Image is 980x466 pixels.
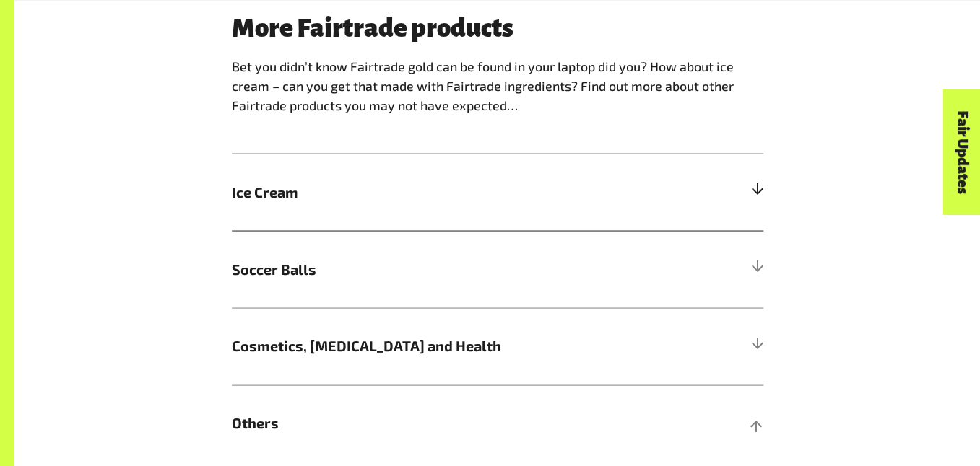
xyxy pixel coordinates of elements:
span: Cosmetics, [MEDICAL_DATA] and Health [232,335,630,356]
h3: More Fairtrade products [232,14,763,43]
span: Others [232,412,630,434]
span: Ice Cream [232,181,630,203]
span: Bet you didn’t know Fairtrade gold can be found in your laptop did you? How about ice cream – can... [232,58,734,113]
span: Soccer Balls [232,258,630,280]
